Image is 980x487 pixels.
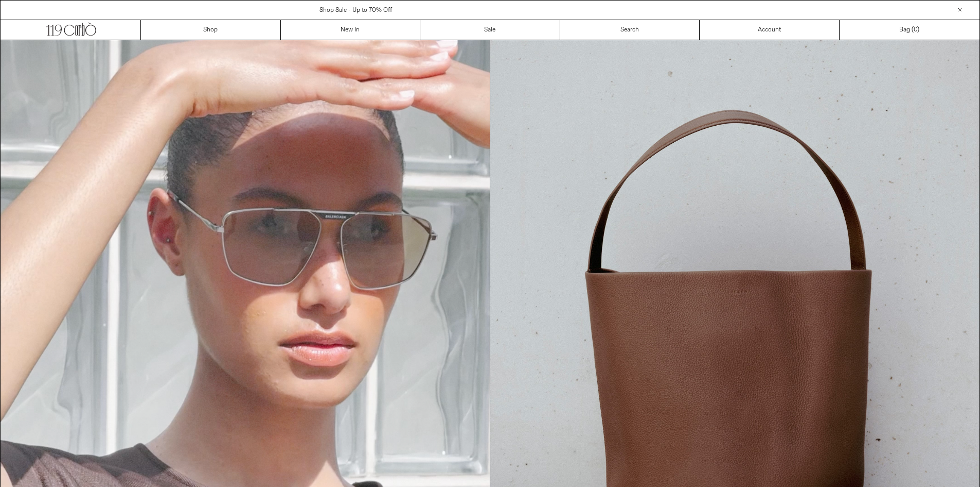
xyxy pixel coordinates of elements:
[141,20,281,40] a: Shop
[420,20,560,40] a: Sale
[281,20,421,40] a: New In
[914,26,917,34] span: 0
[914,25,919,35] span: )
[560,20,700,40] a: Search
[700,20,840,40] a: Account
[840,20,979,40] a: Bag ()
[319,6,392,14] a: Shop Sale - Up to 70% Off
